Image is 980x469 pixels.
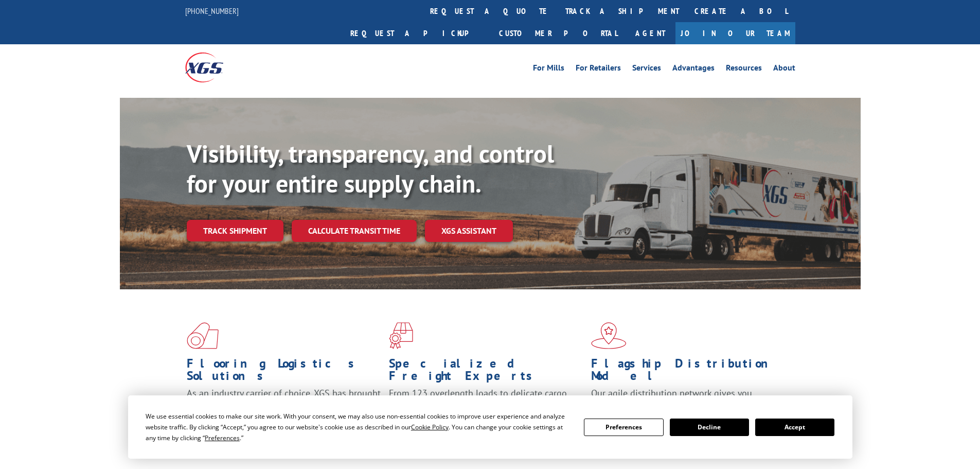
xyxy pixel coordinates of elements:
[205,433,240,442] span: Preferences
[632,64,661,75] a: Services
[625,22,675,44] a: Agent
[187,137,554,199] b: Visibility, transparency, and control for your entire supply chain.
[187,387,381,424] span: As an industry carrier of choice, XGS has brought innovation and dedication to flooring logistics...
[425,220,513,242] a: XGS ASSISTANT
[591,357,786,387] h1: Flagship Distribution Model
[773,64,795,75] a: About
[584,419,663,436] button: Preferences
[343,22,491,44] a: Request a pickup
[187,357,381,387] h1: Flooring Logistics Solutions
[185,6,239,16] a: [PHONE_NUMBER]
[670,419,749,436] button: Decline
[187,220,283,241] a: Track shipment
[726,64,762,75] a: Resources
[389,322,413,349] img: xgs-icon-focused-on-flooring-red
[292,220,417,242] a: Calculate transit time
[755,419,834,436] button: Accept
[128,395,852,459] div: Cookie Consent Prompt
[576,64,621,75] a: For Retailers
[389,357,583,387] h1: Specialized Freight Experts
[591,322,627,349] img: xgs-icon-flagship-distribution-model-red
[591,387,780,411] span: Our agile distribution network gives you nationwide inventory management on demand.
[672,64,715,75] a: Advantages
[491,22,625,44] a: Customer Portal
[675,22,795,44] a: Join Our Team
[411,423,449,431] span: Cookie Policy
[146,411,572,443] div: We use essential cookies to make our site work. With your consent, we may also use non-essential ...
[389,387,583,433] p: From 123 overlength loads to delicate cargo, our experienced staff knows the best way to move you...
[533,64,564,75] a: For Mills
[187,322,219,349] img: xgs-icon-total-supply-chain-intelligence-red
